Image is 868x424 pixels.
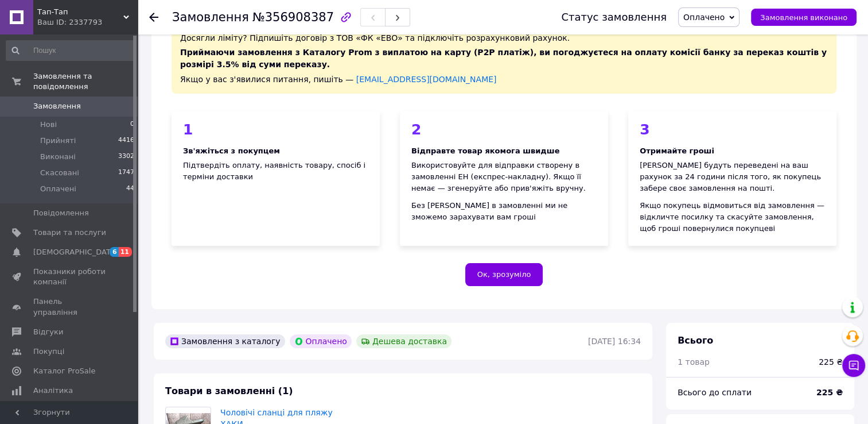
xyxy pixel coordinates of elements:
[411,160,597,194] div: Використовуйте для відправки створену в замовленні ЕН (експрес-накладну). Якщо її немає — згенеру...
[33,208,89,218] span: Повідомлення
[477,270,531,279] span: Ок, зрозуміло
[678,357,710,367] span: 1 товар
[40,184,76,194] span: Оплачені
[33,386,73,396] span: Аналітика
[640,160,825,194] div: [PERSON_NAME] будуть переведені на ваш рахунок за 24 години після того, як покупець забере своє з...
[760,13,847,22] span: Замовлення виконано
[183,160,368,183] div: Підтвердіть оплату, наявність товару, спосіб і терміни доставки
[816,388,843,397] b: 225 ₴
[751,9,857,26] button: Замовлення виконано
[40,152,76,162] span: Виконані
[40,120,57,130] span: Нові
[290,334,352,348] div: Оплачено
[180,74,828,85] div: Якщо у вас з'явилися питання, пишіть —
[356,75,497,84] a: [EMAIL_ADDRESS][DOMAIN_NAME]
[165,386,293,396] span: Товари в замовленні (1)
[172,12,836,93] div: Пром-оплата з виплатою на картку працює як P2P переказ (з картки на картку) з обмеженнями платіжн...
[561,11,667,23] div: Статус замовлення
[149,11,158,23] div: Повернутися назад
[678,335,713,346] span: Всього
[842,354,865,377] button: Чат з покупцем
[640,122,825,137] div: 3
[119,247,132,257] span: 11
[640,200,825,234] div: Якщо покупець відмовиться від замовлення — відкличте посилку та скасуйте замовлення, щоб гроші по...
[640,147,714,155] b: Отримайте гроші
[683,13,725,22] span: Оплачено
[33,101,81,111] span: Замовлення
[37,17,138,28] div: Ваш ID: 2337793
[40,168,79,178] span: Скасовані
[37,7,123,17] span: Тап-Тап
[356,334,451,348] div: Дешева доставка
[33,346,64,357] span: Покупці
[588,337,641,346] time: [DATE] 16:34
[33,296,106,317] span: Панель управління
[183,122,368,137] div: 1
[183,147,280,155] b: Зв'яжіться з покупцем
[411,200,597,223] div: Без [PERSON_NAME] в замовленні ми не зможемо зарахувати вам гроші
[411,147,559,155] b: Відправте товар якомога швидше
[130,120,134,130] span: 0
[252,10,334,24] span: №356908387
[33,327,63,337] span: Відгуки
[118,152,134,162] span: 3302
[40,136,76,146] span: Прийняті
[118,136,134,146] span: 4416
[118,168,134,178] span: 1747
[6,40,135,61] input: Пошук
[180,48,827,69] span: Приймаючи замовлення з Каталогу Prom з виплатою на карту (Р2Р платіж), ви погоджуєтеся на оплату ...
[33,247,118,257] span: [DEMOGRAPHIC_DATA]
[33,71,138,92] span: Замовлення та повідомлення
[465,263,543,286] button: Ок, зрозуміло
[411,122,597,137] div: 2
[33,228,106,238] span: Товари та послуги
[126,184,134,194] span: 44
[33,366,95,376] span: Каталог ProSale
[110,247,119,257] span: 6
[678,388,752,397] span: Всього до сплати
[819,356,843,368] div: 225 ₴
[33,267,106,287] span: Показники роботи компанії
[172,10,249,24] span: Замовлення
[165,334,285,348] div: Замовлення з каталогу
